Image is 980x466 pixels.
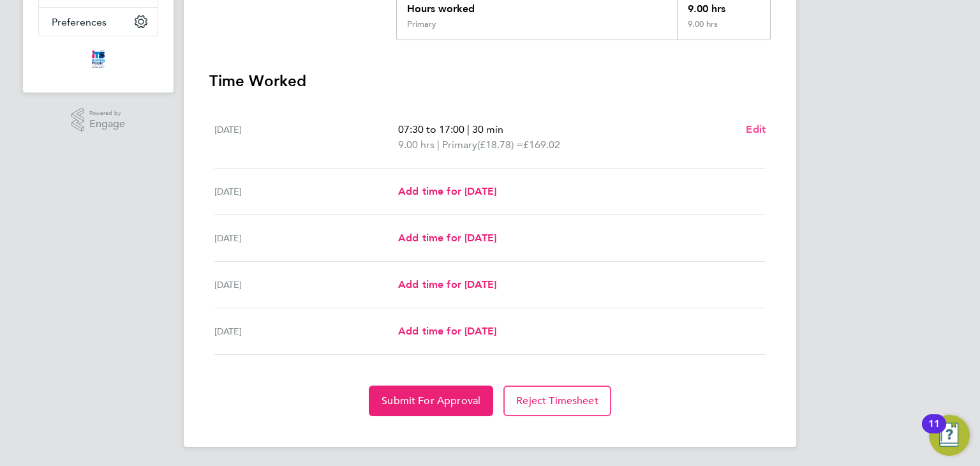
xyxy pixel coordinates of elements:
a: Add time for [DATE] [398,230,496,246]
span: Add time for [DATE] [398,232,496,244]
button: Preferences [39,8,158,36]
a: Go to home page [38,49,158,70]
span: Add time for [DATE] [398,185,496,197]
div: [DATE] [214,184,398,199]
a: Edit [746,122,766,137]
button: Submit For Approval [369,386,493,416]
div: [DATE] [214,230,398,246]
span: Submit For Approval [382,395,480,407]
button: Reject Timesheet [503,386,611,416]
a: Add time for [DATE] [398,277,496,292]
div: 11 [928,424,940,440]
span: 30 min [472,123,503,135]
span: Preferences [52,16,107,28]
button: Open Resource Center, 11 new notifications [929,415,970,456]
span: | [467,123,470,135]
span: Engage [89,119,125,130]
span: (£18.78) = [477,139,523,151]
a: Add time for [DATE] [398,184,496,199]
a: Powered byEngage [71,108,126,132]
span: £169.02 [523,139,560,151]
span: Powered by [89,108,125,119]
span: Reject Timesheet [516,395,598,407]
h3: Time Worked [209,71,771,91]
a: Add time for [DATE] [398,324,496,339]
div: [DATE] [214,122,398,153]
span: Add time for [DATE] [398,278,496,290]
div: 9.00 hrs [677,19,770,40]
span: 9.00 hrs [398,139,434,151]
span: Primary [442,137,477,153]
span: 07:30 to 17:00 [398,123,464,135]
span: Edit [746,123,766,135]
div: [DATE] [214,324,398,339]
img: itsconstruction-logo-retina.png [89,49,107,70]
span: | [437,139,440,151]
div: Primary [407,19,436,29]
div: [DATE] [214,277,398,292]
span: Add time for [DATE] [398,325,496,337]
